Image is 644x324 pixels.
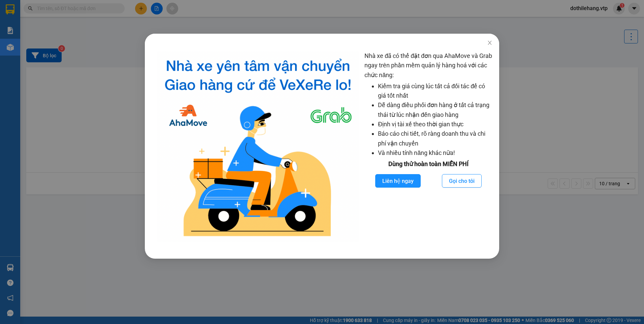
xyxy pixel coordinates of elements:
[378,129,492,148] li: Báo cáo chi tiết, rõ ràng doanh thu và chi phí vận chuyển
[378,120,492,129] li: Định vị tài xế theo thời gian thực
[364,159,492,169] div: Dùng thử hoàn toàn MIỄN PHÍ
[382,177,414,185] span: Liên hệ ngay
[480,34,499,53] button: Close
[487,40,492,45] span: close
[378,148,492,158] li: Và nhiều tính năng khác nữa!
[157,51,359,242] img: logo
[378,100,492,120] li: Dễ dàng điều phối đơn hàng ở tất cả trạng thái từ lúc nhận đến giao hàng
[375,174,421,188] button: Liên hệ ngay
[442,174,482,188] button: Gọi cho tôi
[449,177,475,185] span: Gọi cho tôi
[364,51,492,242] div: Nhà xe đã có thể đặt đơn qua AhaMove và Grab ngay trên phần mềm quản lý hàng hoá với các chức năng:
[378,82,492,101] li: Kiểm tra giá cùng lúc tất cả đối tác để có giá tốt nhất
